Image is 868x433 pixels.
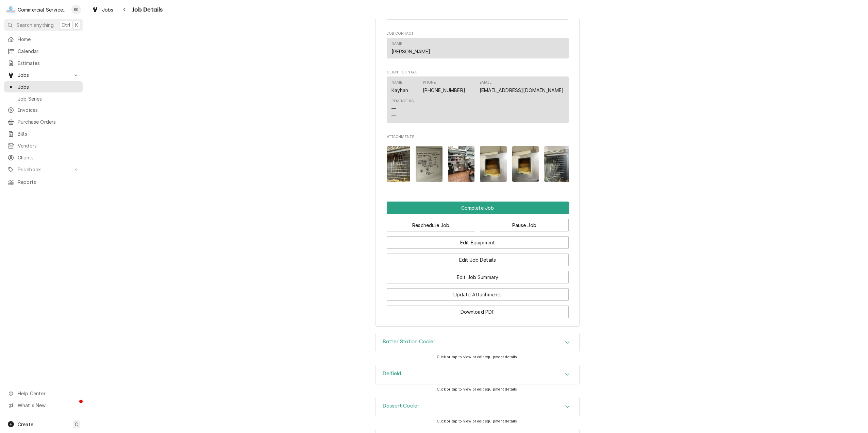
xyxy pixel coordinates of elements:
span: Reports [18,178,79,186]
span: Click or tap to view or edit equipment details. [437,355,518,359]
div: Attachments [387,134,569,187]
span: Jobs [18,83,79,90]
button: Edit Equipment [387,236,569,249]
button: Search anythingCtrlK [4,19,83,31]
button: Complete Job [387,202,569,214]
button: Edit Job Details [387,254,569,266]
span: What's New [18,402,79,409]
div: Button Group Row [387,301,569,318]
img: 4fUsCymS1qHbeoeL1sqH [480,146,507,182]
span: Job Series [18,95,79,102]
button: Pause Job [480,219,569,231]
div: Name [391,41,431,55]
span: Job Details [130,5,163,14]
img: PqdbmVnTW6TovTM6lSJM [544,146,571,182]
a: Job Series [4,93,83,104]
span: K [75,21,78,29]
div: Reminders [391,99,414,104]
h3: Batter Station Cooler [383,339,435,345]
span: C [75,421,78,428]
div: Name [391,41,402,47]
div: C [6,5,16,14]
div: — [391,105,396,112]
h3: Dessert Cooler [383,403,419,409]
img: vnfhFKCdRGWKWWNJJYnL [512,146,539,182]
div: Client Contact List [387,76,569,126]
a: Invoices [4,104,83,116]
div: Brian Key's Avatar [71,5,81,14]
div: Button Group Row [387,214,569,231]
div: Button Group Row [387,202,569,214]
button: Download PDF [387,306,569,318]
div: Accordion Header [376,365,579,384]
span: Pricebook [18,166,69,173]
div: Reminders [391,99,414,119]
span: Help Center [18,390,79,397]
span: Bills [18,130,79,137]
button: Accordion Details Expand Trigger [376,397,579,416]
button: Reschedule Job [387,219,475,231]
span: Clients [18,154,79,161]
a: Go to Jobs [4,69,83,81]
div: Button Group Row [387,266,569,283]
div: Phone [423,80,436,85]
a: Go to Pricebook [4,164,83,175]
div: Job Contact [387,31,569,62]
a: Jobs [89,4,116,15]
div: Commercial Service Co. [18,6,68,13]
span: Create [18,421,33,427]
h3: Delfield [383,370,401,377]
div: Phone [423,80,465,93]
div: Accordion Header [376,397,579,416]
a: Home [4,34,83,45]
a: Purchase Orders [4,116,83,127]
span: Calendar [18,48,79,55]
span: Invoices [18,106,79,114]
div: Button Group [387,202,569,318]
div: BK [71,5,81,14]
div: Button Group Row [387,249,569,266]
img: QpCiBMTWQbe9Eowls5mr [416,146,443,182]
div: — [391,112,396,119]
button: Edit Job Summary [387,271,569,283]
div: Client Contact [387,70,569,126]
div: Dessert Cooler [375,397,580,417]
span: Vendors [18,142,79,149]
span: Search anything [16,21,54,29]
button: Navigate back [119,4,130,15]
span: Jobs [18,71,69,79]
div: Email [480,80,491,85]
a: [EMAIL_ADDRESS][DOMAIN_NAME] [480,87,564,93]
span: Estimates [18,59,79,67]
button: Update Attachments [387,288,569,301]
div: [PERSON_NAME] [391,48,431,55]
a: Bills [4,128,83,139]
img: YmPyETFoTkmgzQE6a9hA [448,146,475,182]
span: Client Contact [387,70,569,75]
button: Accordion Details Expand Trigger [376,365,579,384]
div: Batter Station Cooler [375,333,580,352]
a: Vendors [4,140,83,151]
div: Contact [387,38,569,58]
a: Jobs [4,81,83,92]
a: Reports [4,176,83,188]
span: Home [18,36,79,43]
span: Job Contact [387,31,569,36]
a: [PHONE_NUMBER] [423,87,465,93]
div: Job Contact List [387,38,569,62]
div: Name [391,80,402,85]
span: Click or tap to view or edit equipment details. [437,387,518,392]
div: Accordion Header [376,333,579,352]
div: Button Group Row [387,231,569,249]
img: oOwVnaSzS42Tyt67rdzk [384,146,411,182]
div: Contact [387,76,569,123]
a: Go to Help Center [4,388,83,399]
div: Email [480,80,564,93]
div: Button Group Row [387,283,569,301]
a: Go to What's New [4,400,83,411]
div: Delfield [375,365,580,384]
span: Click or tap to view or edit equipment details. [437,419,518,423]
a: Estimates [4,57,83,69]
button: Accordion Details Expand Trigger [376,333,579,352]
span: Jobs [102,6,114,13]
